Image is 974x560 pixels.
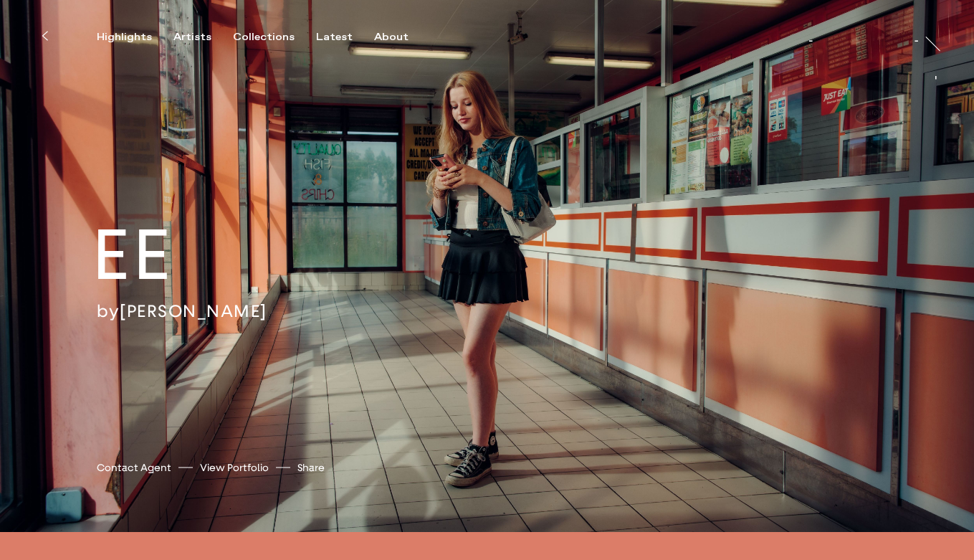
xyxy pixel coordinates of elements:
[233,31,316,44] button: Collections
[374,31,430,44] button: About
[233,31,295,44] div: Collections
[120,300,267,321] a: [PERSON_NAME]
[316,31,353,44] div: Latest
[97,31,173,44] button: Highlights
[200,460,269,475] a: View Portfolio
[374,31,409,44] div: About
[297,458,325,478] button: Share
[92,210,272,300] h2: EE
[173,31,233,44] button: Artists
[97,31,152,44] div: Highlights
[316,31,374,44] button: Latest
[97,300,120,321] span: by
[97,460,171,475] a: Contact Agent
[173,31,211,44] div: Artists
